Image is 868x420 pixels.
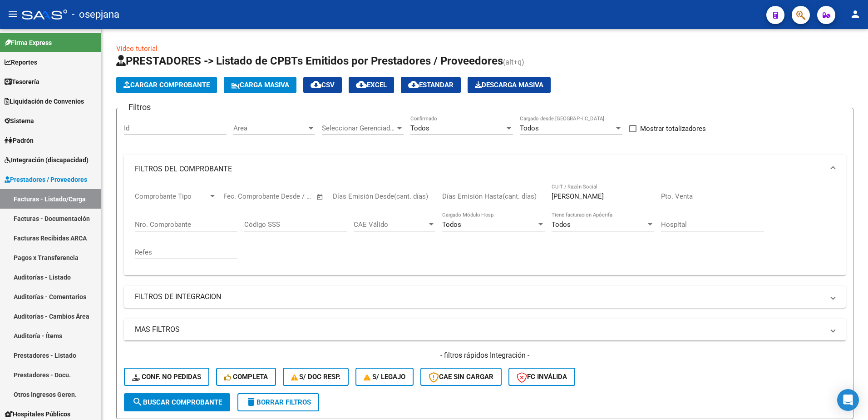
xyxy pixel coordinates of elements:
button: Open calendar [315,192,325,202]
mat-expansion-panel-header: FILTROS DEL COMPROBANTE [124,155,846,184]
button: S/ legajo [355,368,414,386]
span: Area [233,124,307,132]
mat-panel-title: FILTROS DEL COMPROBANTE [135,164,824,174]
mat-icon: delete [246,396,256,407]
button: Borrar Filtros [237,393,319,411]
span: Completa [224,373,268,381]
button: Cargar Comprobante [116,77,217,93]
span: S/ Doc Resp. [291,373,341,381]
span: Carga Masiva [231,81,289,89]
mat-icon: cloud_download [311,79,321,90]
span: Padrón [5,135,34,145]
button: Estandar [401,77,461,93]
div: Open Intercom Messenger [837,389,859,411]
mat-icon: person [850,9,861,20]
span: Cargar Comprobante [123,81,210,89]
mat-icon: menu [7,9,18,20]
button: Buscar Comprobante [124,393,230,411]
button: Completa [216,368,276,386]
span: EXCEL [356,81,387,89]
span: CAE Válido [354,220,427,229]
span: Todos [520,124,539,132]
span: PRESTADORES -> Listado de CPBTs Emitidos por Prestadores / Proveedores [116,55,503,67]
h3: Filtros [124,101,155,114]
span: Conf. no pedidas [132,373,201,381]
span: Todos [442,220,461,229]
h4: - filtros rápidos Integración - [124,350,846,360]
app-download-masive: Descarga masiva de comprobantes (adjuntos) [468,77,551,93]
input: End date [261,192,305,200]
button: Carga Masiva [224,77,296,93]
mat-expansion-panel-header: FILTROS DE INTEGRACION [124,286,846,308]
mat-icon: cloud_download [408,79,419,90]
span: - osepjana [72,5,119,25]
span: Reportes [5,57,37,67]
span: Buscar Comprobante [132,398,222,406]
button: CAE SIN CARGAR [420,368,502,386]
button: FC Inválida [508,368,575,386]
span: S/ legajo [364,373,405,381]
mat-icon: search [132,396,143,407]
span: Todos [552,220,571,229]
button: CSV [303,77,342,93]
span: Borrar Filtros [246,398,311,406]
span: (alt+q) [503,58,524,66]
span: Comprobante Tipo [135,192,208,200]
span: Descarga Masiva [475,81,543,89]
span: Mostrar totalizadores [640,123,706,134]
div: FILTROS DEL COMPROBANTE [124,184,846,275]
span: Firma Express [5,38,52,48]
span: Tesorería [5,77,39,87]
span: Hospitales Públicos [5,409,70,419]
a: Video tutorial [116,45,158,53]
span: FC Inválida [517,373,567,381]
span: Todos [410,124,429,132]
span: Integración (discapacidad) [5,155,89,165]
button: Descarga Masiva [468,77,551,93]
span: CSV [311,81,335,89]
span: Estandar [408,81,454,89]
span: Sistema [5,116,34,126]
mat-icon: cloud_download [356,79,367,90]
input: Start date [223,192,253,200]
span: Prestadores / Proveedores [5,175,87,185]
button: Conf. no pedidas [124,368,209,386]
span: Seleccionar Gerenciador [322,124,395,132]
button: S/ Doc Resp. [283,368,349,386]
button: EXCEL [349,77,394,93]
mat-panel-title: FILTROS DE INTEGRACION [135,292,824,302]
span: CAE SIN CARGAR [429,373,493,381]
span: Liquidación de Convenios [5,96,84,106]
mat-panel-title: MAS FILTROS [135,325,824,335]
mat-expansion-panel-header: MAS FILTROS [124,319,846,340]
